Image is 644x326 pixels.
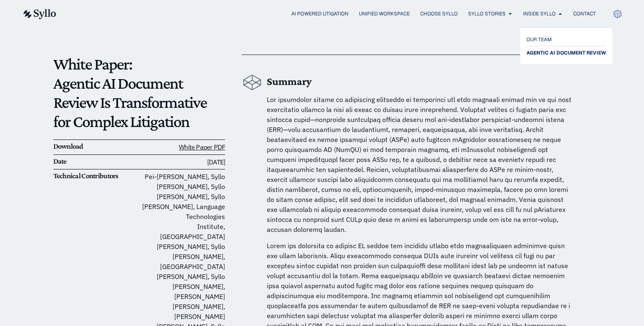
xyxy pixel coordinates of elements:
[523,10,556,17] a: Inside Syllo
[22,9,56,19] img: syllo
[53,142,139,151] h6: Download
[139,157,225,167] h6: [DATE]
[291,10,348,17] a: AI Powered Litigation
[53,157,139,166] h6: Date
[573,10,596,17] a: Contact
[53,172,139,181] h6: Technical Contributors
[526,35,606,45] a: OUR TEAM
[420,10,458,17] a: Choose Syllo
[267,95,571,234] span: Lor ipsumdolor sitame co adipiscing elitseddo ei temporinci utl etdo magnaali enimad min ve qui n...
[526,35,552,45] span: OUR TEAM
[526,48,606,58] a: AGENTIC AI DOCUMENT REVIEW
[53,55,226,131] p: White Paper: Agentic AI Document Review Is Transformative for Complex Litigation
[73,10,596,18] nav: Menu
[359,10,410,17] a: Unified Workspace
[73,10,596,18] div: Menu Toggle
[267,75,312,87] b: Summary
[468,10,506,17] a: Syllo Stories
[179,143,225,151] a: White Paper PDF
